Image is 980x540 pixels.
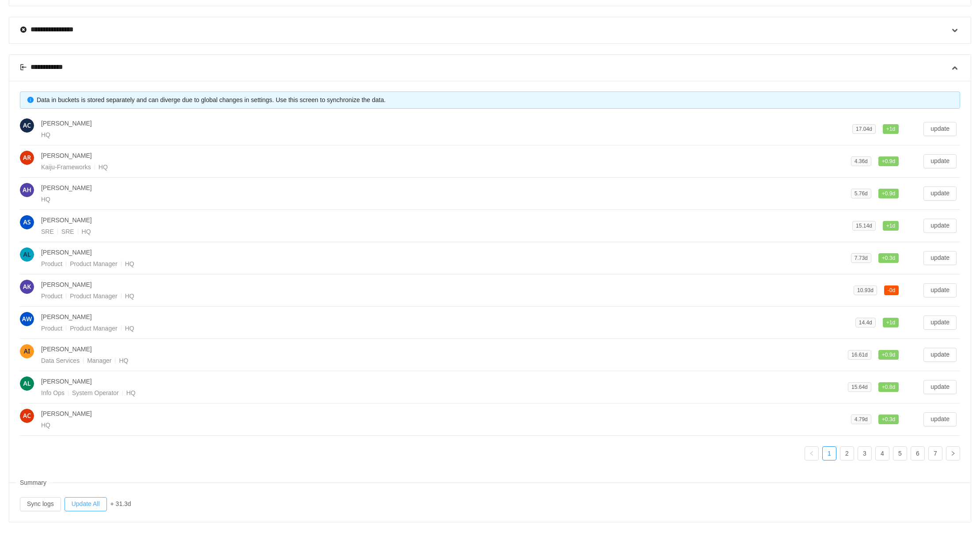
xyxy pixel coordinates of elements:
span: HQ [119,357,128,364]
img: AL-4.png [20,247,34,262]
span: + [886,223,889,229]
span: 4.79d [855,416,868,422]
button: Sync logs [20,497,61,511]
span: System Operator [72,389,126,396]
li: Previous Page [805,446,819,460]
span: 1d [883,221,899,231]
i: icon: right [950,451,956,456]
span: + [886,126,889,132]
span: + [882,384,885,390]
button: update [923,316,957,330]
button: update [923,348,957,362]
img: AR-1.png [20,151,34,165]
span: 1d [883,318,899,327]
li: 4 [875,446,889,460]
span: HQ [126,389,136,396]
button: Update All [65,497,107,511]
span: + [886,319,889,326]
span: HQ [125,325,134,332]
span: 15.14d [856,223,872,229]
a: 3 [858,447,871,460]
li: Next Page [946,446,960,460]
li: 2 [840,446,854,460]
a: 1 [823,447,836,460]
button: update [923,251,957,265]
button: update [923,219,957,233]
span: Manager [87,357,119,364]
li: 5 [893,446,907,460]
img: 8a59a4c145109affc3e5a9135a8edd37 [20,118,34,133]
span: SRE [61,228,82,235]
li: 7 [928,446,942,460]
span: 0.3d [878,415,899,424]
span: 14.4d [859,319,872,326]
span: + [882,190,885,197]
img: 8dae97f413ac0dd33da4d95cb7151ead [20,409,34,423]
span: [PERSON_NAME] [41,120,92,127]
span: HQ [82,228,91,235]
div: + 31.3d [110,499,131,509]
img: 0676512e6aab97f0e5818cd509bc924e [20,215,34,229]
span: [PERSON_NAME] [41,184,92,191]
img: 86c422cf28b275054fa79e427120ab8f [20,183,34,197]
span: Product [41,260,70,267]
span: [PERSON_NAME] [41,313,92,320]
span: HQ [99,164,108,171]
span: [PERSON_NAME] [41,346,92,353]
a: 7 [929,447,942,460]
span: 17.04d [856,126,872,132]
span: HQ [125,293,134,300]
a: 6 [911,447,924,460]
a: 4 [876,447,889,460]
span: 0.3d [878,253,899,263]
span: Product Manager [70,260,125,267]
img: AK-2.png [20,280,34,294]
button: update [923,154,957,168]
span: 0.9d [878,189,899,198]
span: HQ [41,196,50,203]
span: Product [41,293,70,300]
span: Summary [16,475,50,491]
span: + [882,416,885,422]
a: 5 [893,447,907,460]
span: + [882,352,885,358]
span: 15.64d [851,384,868,390]
li: 6 [911,446,925,460]
span: Data Services [41,357,87,364]
span: 0.9d [878,156,899,166]
span: [PERSON_NAME] [41,217,92,224]
span: + [882,158,885,164]
span: 4.36d [855,158,868,164]
img: AW-3.png [20,312,34,326]
span: HQ [125,260,134,267]
a: 2 [840,447,854,460]
li: 3 [858,446,872,460]
span: [PERSON_NAME] [41,378,92,385]
span: 0d [884,285,899,295]
span: 5.76d [855,190,868,197]
span: 16.61d [851,352,868,358]
span: 7.73d [855,255,868,261]
span: 10.93d [857,287,874,293]
span: [PERSON_NAME] [41,281,92,288]
span: [PERSON_NAME] [41,249,92,256]
span: SRE [41,228,61,235]
span: 1d [883,124,899,134]
span: 0.9d [878,350,899,360]
span: Product [41,325,70,332]
span: Product Manager [70,293,125,300]
span: Data in buckets is stored separately and can diverge due to global changes in settings. Use this ... [37,96,386,103]
span: [PERSON_NAME] [41,152,92,159]
i: icon: left [809,451,814,456]
button: update [923,186,957,201]
span: [PERSON_NAME] [41,410,92,417]
button: update [923,122,957,136]
span: 0.8d [878,382,899,392]
i: icon: info-circle [27,97,34,103]
span: Product Manager [70,325,125,332]
span: - [888,287,889,293]
img: 8a54fe28b29dc1f02cabc0ad87da0570 [20,376,34,391]
button: update [923,412,957,426]
span: HQ [41,131,50,138]
button: update [923,283,957,297]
